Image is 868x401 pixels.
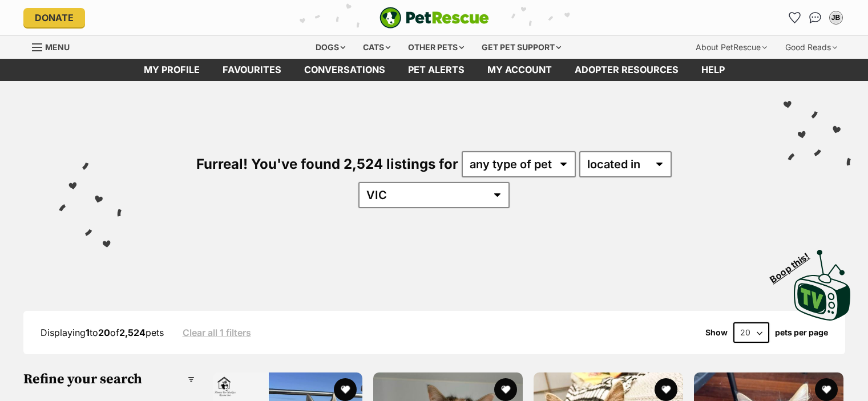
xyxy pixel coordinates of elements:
[688,36,775,59] div: About PetRescue
[355,36,398,59] div: Cats
[830,12,842,23] div: JB
[211,59,293,81] a: Favourites
[786,9,845,27] ul: Account quick links
[494,378,517,401] button: favourite
[23,8,85,27] a: Donate
[806,9,825,27] a: Conversations
[32,36,78,56] a: Menu
[119,327,146,338] strong: 2,524
[815,378,838,401] button: favourite
[768,244,821,285] span: Boop this!
[474,36,569,59] div: Get pet support
[809,12,821,23] img: chat-41dd97257d64d25036548639549fe6c8038ab92f7586957e7f3b1b290dea8141.svg
[690,59,736,81] a: Help
[777,36,845,59] div: Good Reads
[45,42,70,52] span: Menu
[775,328,828,337] label: pets per page
[827,9,845,27] button: My account
[380,7,489,29] a: PetRescue
[196,156,458,172] span: Furreal! You've found 2,524 listings for
[86,327,90,338] strong: 1
[400,36,472,59] div: Other pets
[23,371,195,387] h3: Refine your search
[308,36,353,59] div: Dogs
[334,378,357,401] button: favourite
[476,59,563,81] a: My account
[655,378,677,401] button: favourite
[397,59,476,81] a: Pet alerts
[98,327,110,338] strong: 20
[563,59,690,81] a: Adopter resources
[794,240,851,323] a: Boop this!
[705,328,728,337] span: Show
[786,9,804,27] a: Favourites
[380,7,489,29] img: logo-e224e6f780fb5917bec1dbf3a21bbac754714ae5b6737aabdf751b685950b380.svg
[794,250,851,321] img: PetRescue TV logo
[132,59,211,81] a: My profile
[41,327,164,338] span: Displaying to of pets
[293,59,397,81] a: conversations
[183,327,251,338] a: Clear all 1 filters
